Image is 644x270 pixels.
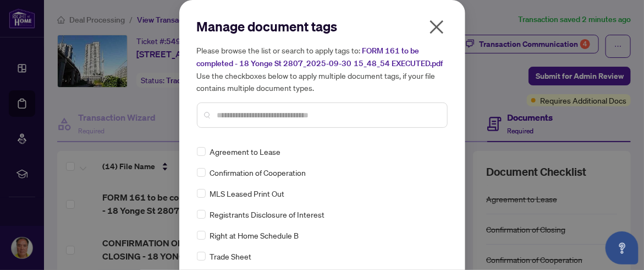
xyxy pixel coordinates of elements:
[210,229,299,241] span: Right at Home Schedule B
[428,18,445,36] span: close
[606,231,639,264] button: Open asap
[197,44,448,94] h5: Please browse the list or search to apply tags to: Use the checkboxes below to apply multiple doc...
[197,18,448,35] h2: Manage document tags
[210,187,285,199] span: MLS Leased Print Out
[210,250,252,262] span: Trade Sheet
[210,166,306,179] span: Confirmation of Cooperation
[210,145,281,158] span: Agreement to Lease
[210,208,325,220] span: Registrants Disclosure of Interest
